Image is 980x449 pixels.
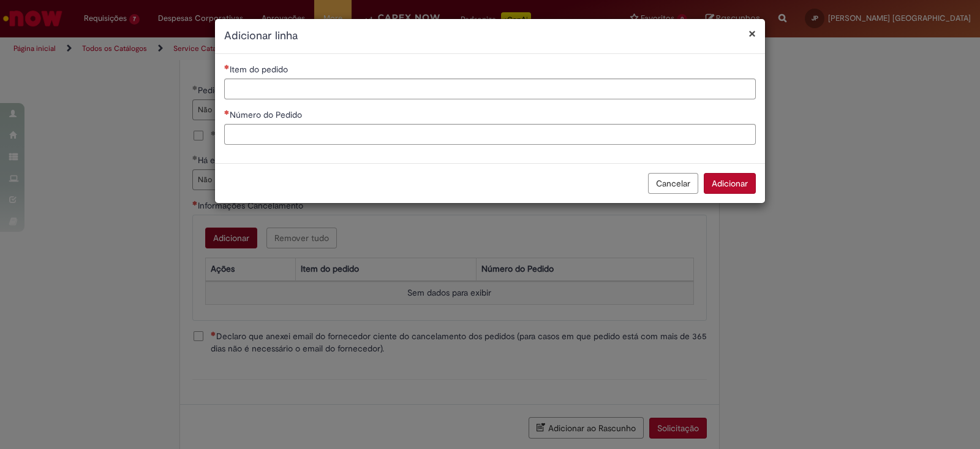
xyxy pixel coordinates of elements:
[230,109,304,120] span: Número do Pedido
[704,173,756,194] button: Adicionar
[224,79,756,99] input: Item do pedido
[748,27,756,40] button: Fechar modal
[230,64,290,75] span: Item do pedido
[224,64,230,69] span: Necessários
[648,173,698,194] button: Cancelar
[224,28,756,44] h2: Adicionar linha
[224,110,230,115] span: Necessários
[224,124,756,145] input: Número do Pedido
